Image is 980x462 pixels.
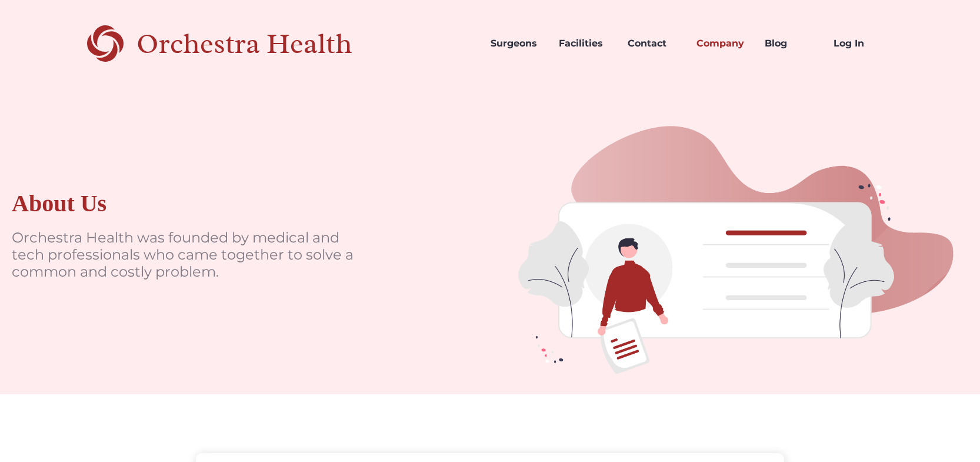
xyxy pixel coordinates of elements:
[618,24,687,64] a: Contact
[490,87,980,394] img: doctors
[687,24,756,64] a: Company
[12,190,106,218] div: About Us
[12,230,365,280] p: Orchestra Health was founded by medical and tech professionals who came together to solve a commo...
[87,24,394,64] a: home
[481,24,550,64] a: Surgeons
[136,32,394,56] div: Orchestra Health
[755,24,824,64] a: Blog
[549,24,618,64] a: Facilities
[824,24,893,64] a: Log In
